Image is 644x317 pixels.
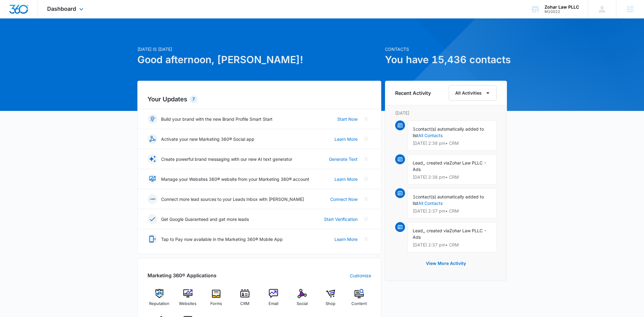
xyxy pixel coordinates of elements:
a: Learn More [334,136,358,142]
a: Forms [205,289,228,311]
button: All Activities [449,85,497,101]
div: account name [545,5,579,10]
button: Close [361,174,371,184]
a: Reputation [148,289,171,311]
h2: Your Updates [148,95,371,104]
p: [DATE] 2:38 pm • CRM [413,175,492,179]
span: Content [351,301,367,307]
p: [DATE] 2:38 pm • CRM [413,141,492,145]
h2: Marketing 360® Applications [148,272,217,279]
p: Build your brand with the new Brand Profile Smart Start [161,116,273,122]
a: All Contacts [418,133,443,138]
button: Close [361,154,371,164]
span: CRM [240,301,249,307]
span: contact(s) automatically added to list [413,194,484,206]
span: Websites [179,301,196,307]
p: Manage your Websites 360® website from your Marketing 360® account [161,176,309,182]
p: Activate your new Marketing 360® Social app [161,136,254,142]
span: Lead, [413,160,424,165]
p: Get Google Guaranteed and get more leads [161,216,249,222]
div: account id [545,10,579,14]
button: Close [361,134,371,144]
a: Start Verification [324,216,358,222]
p: Create powerful brand messaging with our new AI text generator [161,156,292,162]
button: View More Activity [420,256,472,271]
span: 1 [413,126,415,132]
button: Close [361,234,371,244]
button: Close [361,114,371,124]
p: Connect more lead sources to your Leads Inbox with [PERSON_NAME] [161,196,304,202]
a: Websites [176,289,200,311]
span: Shop [326,301,335,307]
button: Close [361,214,371,224]
button: Close [361,194,371,204]
p: Tap to Pay now available in the Marketing 360® Mobile App [161,236,283,242]
a: Connect Now [330,196,358,202]
h6: Recent Activity [395,89,431,97]
a: All Contacts [418,201,443,206]
span: Zohar Law PLLC - Ads [413,160,487,172]
span: Zohar Law PLLC - Ads [413,228,487,240]
h1: Good afternoon, [PERSON_NAME]! [137,52,381,67]
span: Forms [210,301,222,307]
a: Content [347,289,371,311]
div: 7 [190,96,197,103]
a: CRM [233,289,257,311]
span: , created via [424,160,449,165]
span: Email [269,301,278,307]
span: contact(s) automatically added to list [413,126,484,138]
a: Learn More [334,176,358,182]
span: Social [297,301,308,307]
span: Lead, [413,228,424,233]
p: Contacts [385,46,507,52]
a: Shop [319,289,342,311]
a: Generate Text [329,156,358,162]
a: Social [290,289,314,311]
span: , created via [424,228,449,233]
p: [DATE] [395,110,497,116]
span: 1 [413,194,415,199]
a: Learn More [334,236,358,242]
p: [DATE] 2:37 pm • CRM [413,209,492,213]
a: Customize [350,272,371,279]
span: Dashboard [47,6,76,12]
a: Start Now [337,116,358,122]
p: [DATE] is [DATE] [137,46,381,52]
span: Reputation [149,301,169,307]
h1: You have 15,436 contacts [385,52,507,67]
p: [DATE] 2:37 pm • CRM [413,243,492,247]
a: Email [262,289,286,311]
